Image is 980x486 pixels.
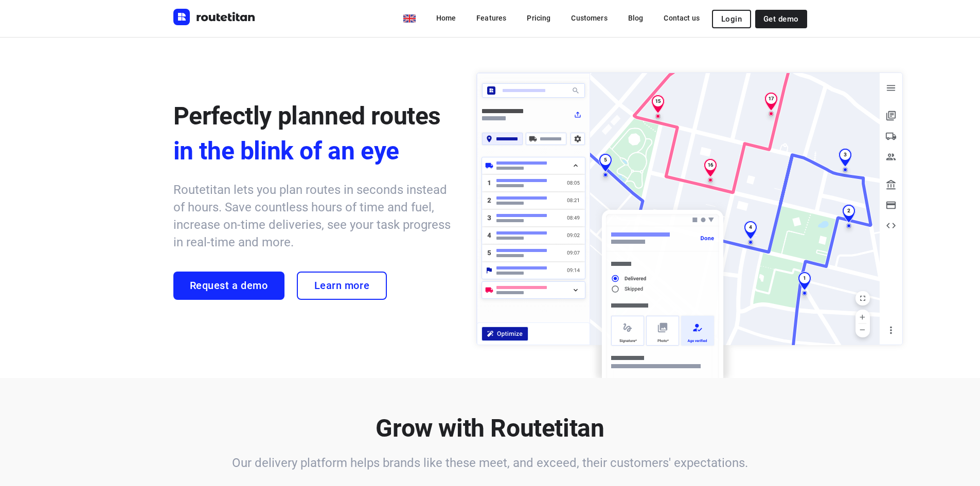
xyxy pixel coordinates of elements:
[173,454,807,472] h6: Our delivery platform helps brands like these meet, and exceed, their customers' expectations.
[519,9,559,27] a: Pricing
[173,9,256,28] a: Routetitan
[468,9,514,27] a: Features
[314,280,370,292] span: Learn more
[655,9,708,27] a: Contact us
[376,413,604,443] b: Grow with Routetitan
[721,15,742,23] span: Login
[755,10,807,28] a: Get demo
[173,134,456,169] span: in the blink of an eye
[173,272,284,300] a: Request a demo
[190,280,268,292] span: Request a demo
[470,66,909,379] img: illustration
[173,9,256,25] img: Routetitan logo
[173,181,456,251] h6: Routetitan lets you plan routes in seconds instead of hours. Save countless hours of time and fue...
[428,9,465,27] a: Home
[712,10,751,28] button: Login
[563,9,615,27] a: Customers
[173,101,441,131] span: Perfectly planned routes
[620,9,652,27] a: Blog
[763,15,798,23] span: Get demo
[297,272,387,300] a: Learn more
